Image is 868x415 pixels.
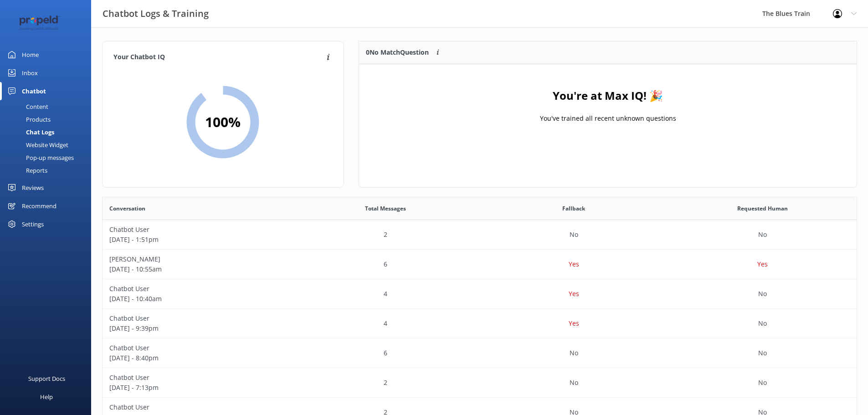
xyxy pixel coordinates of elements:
[5,113,91,126] a: Products
[5,126,91,138] a: Chat Logs
[103,368,857,398] div: row
[109,353,284,363] p: [DATE] - 8:40pm
[359,64,857,155] div: grid
[758,378,767,388] p: No
[103,279,857,309] div: row
[569,318,579,328] p: Yes
[384,230,387,240] p: 2
[109,254,284,264] p: [PERSON_NAME]
[109,383,284,393] p: [DATE] - 7:13pm
[109,235,284,245] p: [DATE] - 1:51pm
[109,284,284,294] p: Chatbot User
[384,378,387,388] p: 2
[109,373,284,383] p: Chatbot User
[22,82,46,100] div: Chatbot
[109,294,284,304] p: [DATE] - 10:40am
[22,197,56,215] div: Recommend
[205,111,241,133] h2: 100 %
[40,388,53,406] div: Help
[758,318,767,328] p: No
[5,151,91,164] a: Pop-up messages
[384,348,387,358] p: 6
[109,225,284,235] p: Chatbot User
[5,151,74,164] div: Pop-up messages
[562,204,585,213] span: Fallback
[5,164,47,177] div: Reports
[758,289,767,299] p: No
[22,64,38,82] div: Inbox
[109,343,284,353] p: Chatbot User
[5,100,91,113] a: Content
[737,204,788,213] span: Requested Human
[365,204,406,213] span: Total Messages
[103,309,857,338] div: row
[109,264,284,274] p: [DATE] - 10:55am
[113,52,324,62] h4: Your Chatbot IQ
[109,323,284,333] p: [DATE] - 9:39pm
[384,289,387,299] p: 4
[22,215,44,233] div: Settings
[570,230,578,240] p: No
[28,369,65,388] div: Support Docs
[103,250,857,279] div: row
[109,204,145,213] span: Conversation
[758,348,767,358] p: No
[384,259,387,269] p: 6
[22,46,39,64] div: Home
[366,47,429,57] p: 0 No Match Question
[5,126,54,138] div: Chat Logs
[569,289,579,299] p: Yes
[103,220,857,250] div: row
[758,230,767,240] p: No
[14,15,66,31] img: 12-1677471078.png
[5,138,68,151] div: Website Widget
[109,402,284,412] p: Chatbot User
[757,259,768,269] p: Yes
[5,164,91,177] a: Reports
[5,100,48,113] div: Content
[109,313,284,323] p: Chatbot User
[5,138,91,151] a: Website Widget
[553,87,663,104] h4: You're at Max IQ! 🎉
[570,378,578,388] p: No
[384,318,387,328] p: 4
[569,259,579,269] p: Yes
[22,179,44,197] div: Reviews
[103,338,857,368] div: row
[539,113,676,123] p: You've trained all recent unknown questions
[103,6,209,21] h3: Chatbot Logs & Training
[5,113,51,126] div: Products
[570,348,578,358] p: No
